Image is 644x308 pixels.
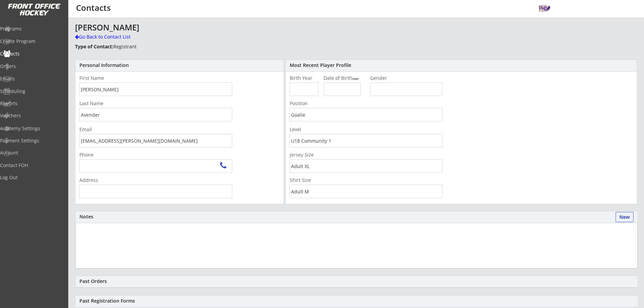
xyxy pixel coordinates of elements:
div: Past Orders [79,279,634,284]
div: Level [290,127,331,132]
div: Jersey Size [290,152,331,157]
div: Email [79,127,232,132]
div: Last Name [79,101,121,106]
button: New [616,212,634,222]
div: First Name [79,76,121,80]
div: Personal Information [79,63,280,68]
div: Go Back to Contact List [75,33,162,40]
div: [PERSON_NAME] [75,23,475,31]
div: Registrant [75,42,221,51]
div: Date of Birth [324,76,366,80]
div: Past Registration Forms [79,299,634,303]
div: Birth Year [290,76,318,80]
div: Gender [370,76,411,80]
em: new [352,76,358,81]
div: Phone [79,152,121,157]
div: Notes [79,214,634,219]
strong: Type of Contact: [75,43,113,50]
div: Address [79,178,121,183]
div: Shirt Size [290,178,331,183]
div: Most Recent Player Profile [290,63,633,68]
div: Position [290,101,331,106]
